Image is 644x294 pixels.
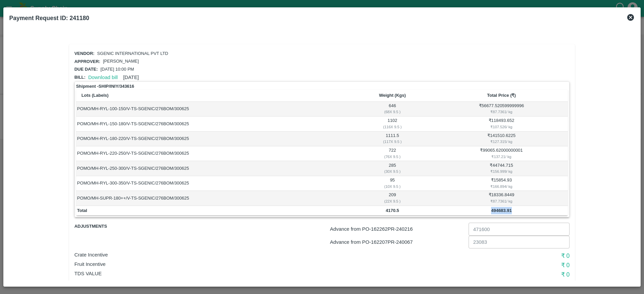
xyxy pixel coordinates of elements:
td: POMO/MH-RYL-100-150/V-TS-SGENIC/276BOM/300625 [76,102,350,117]
b: Lots (Labels) [82,93,109,98]
td: 95 [350,176,435,191]
p: [DATE] 10:00 PM [100,66,134,73]
td: ₹ 141510.6225 [435,132,568,146]
span: [DATE] [123,75,139,80]
p: Total After adjustments [74,279,405,287]
td: POMO/MH-RYL-250-300/V-TS-SGENIC/276BOM/300625 [76,161,350,176]
b: Weight (Kgs) [379,93,406,98]
div: ₹ 166.894 / kg [436,183,567,190]
input: Advance [469,236,570,248]
h6: ₹ 0 [405,261,570,270]
p: TDS VALUE [74,270,405,277]
td: ₹ 15854.93 [435,176,568,191]
div: ( 22 X 9.5 ) [351,198,434,204]
td: 209 [350,191,435,206]
b: 494683.91 [491,208,512,213]
td: 285 [350,161,435,176]
a: Download bill [88,75,118,80]
b: Total Price (₹) [487,93,516,98]
td: ₹ 56677.520599999996 [435,102,568,117]
span: Bill: [74,75,86,80]
div: ( 76 X 9.5 ) [351,154,434,160]
td: ₹ 99065.62000000001 [435,146,568,161]
td: 1102 [350,117,435,131]
div: ₹ 107.526 / kg [436,124,567,130]
input: Advance [469,223,570,235]
p: [PERSON_NAME] [103,58,139,65]
span: Vendor: [74,51,95,56]
div: ₹ 137.21 / kg [436,154,567,160]
h6: ₹ 0 [405,270,570,279]
td: 1111.5 [350,132,435,146]
strong: Shipment - SHIP/INIY/343616 [76,83,134,90]
p: Advance from PO- 162207 PR- 240067 [330,238,466,246]
h6: ₹ 0.91 [405,279,570,289]
b: 4170.5 [386,208,399,213]
span: Approver: [74,59,100,64]
div: ₹ 156.999 / kg [436,168,567,174]
b: Total [77,208,87,213]
div: ( 68 X 9.5 ) [351,109,434,115]
b: Payment Request ID: 241180 [9,15,89,21]
p: Advance from PO- 162262 PR- 240216 [330,225,466,233]
td: POMO/MH-SUPR-180++/V-TS-SGENIC/276BOM/300625 [76,191,350,206]
td: 646 [350,102,435,117]
td: ₹ 44744.715 [435,161,568,176]
h6: ₹ 0 [405,251,570,261]
td: POMO/MH-RYL-300-350/V-TS-SGENIC/276BOM/300625 [76,176,350,191]
p: SGENIC INTERNATIONAL PVT LTD [97,51,168,57]
span: Adjustments [74,223,157,230]
div: ( 30 X 9.5 ) [351,168,434,174]
td: POMO/MH-RYL-180-220/V-TS-SGENIC/276BOM/300625 [76,132,350,146]
div: ₹ 87.7361 / kg [436,109,567,115]
span: Due date: [74,67,98,72]
td: ₹ 118493.652 [435,117,568,131]
div: ₹ 87.7361 / kg [436,198,567,204]
div: ₹ 127.315 / kg [436,139,567,145]
td: POMO/MH-RYL-150-180/V-TS-SGENIC/276BOM/300625 [76,117,350,131]
td: ₹ 18336.8449 [435,191,568,206]
p: Crate Incentive [74,251,405,259]
td: 722 [350,146,435,161]
div: ( 117 X 9.5 ) [351,139,434,145]
p: Fruit Incentive [74,261,405,268]
td: POMO/MH-RYL-220-250/V-TS-SGENIC/276BOM/300625 [76,146,350,161]
div: ( 116 X 9.5 ) [351,124,434,130]
div: ( 10 X 9.5 ) [351,183,434,190]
